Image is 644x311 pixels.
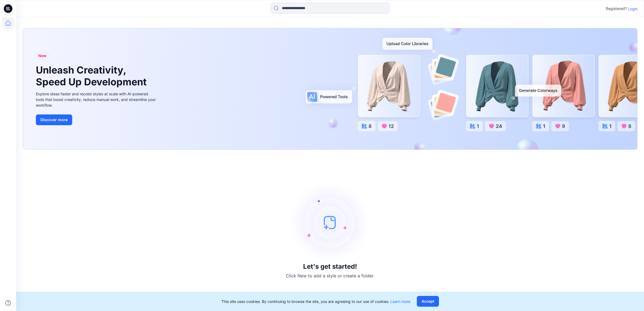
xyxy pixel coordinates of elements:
[36,91,157,108] div: Explore ideas faster and recolor styles at scale with AI-powered tools that boost creativity, red...
[38,53,47,59] span: New
[36,114,157,125] a: Discover more
[628,6,638,12] p: Login
[606,5,627,12] p: Registered?
[390,299,410,304] a: Learn more
[417,296,439,307] button: Accept
[221,299,410,304] p: This site uses cookies. By continuing to browse the site, you are agreeing to our use of cookies.
[286,272,374,279] p: Click New to add a style or create a folder.
[303,263,357,270] h3: Let's get started!
[36,64,149,88] h1: Unleash Creativity, Speed Up Development
[290,182,371,263] img: empty-state-image.svg
[36,114,72,125] button: Discover more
